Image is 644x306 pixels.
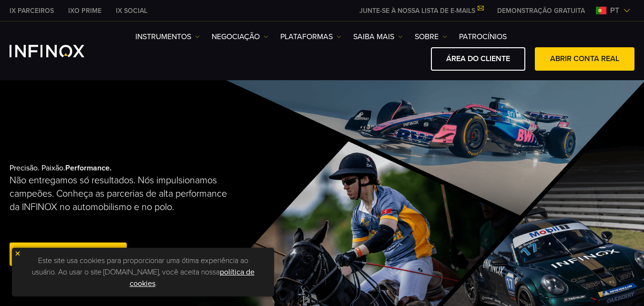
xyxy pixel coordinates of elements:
a: INFINOX MENU [490,6,592,16]
a: abra uma conta real [10,243,127,266]
a: SOBRE [415,31,447,42]
a: INFINOX [109,6,154,16]
img: yellow close icon [14,250,21,257]
strong: Performance. [65,163,112,173]
p: Este site usa cookies para proporcionar uma ótima experiência ao usuário. Ao usar o site [DOMAIN_... [17,253,269,292]
a: Patrocínios [459,31,507,42]
div: Precisão. Paixão. [10,148,291,284]
a: JUNTE-SE À NOSSA LISTA DE E-MAILS [352,7,490,15]
a: INFINOX Logo [10,45,107,57]
a: NEGOCIAÇÃO [212,31,268,42]
a: Saiba mais [353,31,403,42]
a: ÁREA DO CLIENTE [431,47,525,71]
a: ABRIR CONTA REAL [535,47,634,71]
a: Instrumentos [135,31,200,42]
span: pt [606,5,623,16]
p: Não entregamos só resultados. Nós impulsionamos campeões. Conheça as parcerias de alta performanc... [10,174,235,214]
a: INFINOX [2,6,61,16]
a: INFINOX [61,6,109,16]
a: PLATAFORMAS [280,31,341,42]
